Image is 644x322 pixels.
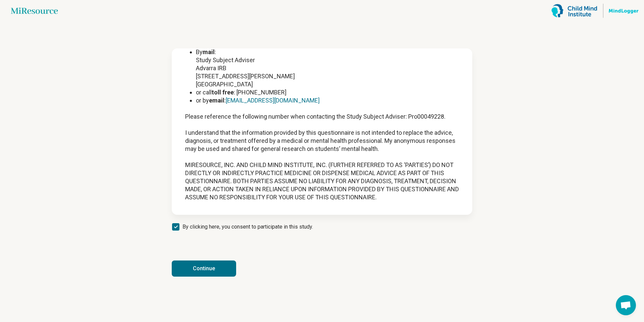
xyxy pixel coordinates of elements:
[196,96,459,105] li: or by :
[616,295,636,315] div: Open chat
[212,89,234,96] strong: toll free
[226,97,320,104] a: [EMAIL_ADDRESS][DOMAIN_NAME]
[185,113,459,121] p: Please reference the following number when contacting the Study Subject Adviser: Pro00049228.
[172,260,236,277] button: Continue
[182,223,313,231] span: By clicking here, you consent to participate in this study.
[209,97,224,104] strong: email
[203,48,215,55] strong: mail
[185,129,459,153] p: I understand that the information provided by this questionnaire is not intended to replace the a...
[196,48,459,88] li: By : Study Subject Adviser Advarra IRB [STREET_ADDRESS][PERSON_NAME] [GEOGRAPHIC_DATA]
[196,88,459,96] li: or call : [PHONE_NUMBER]
[185,161,459,201] p: MIRESOURCE, INC. AND CHILD MIND INSTITUTE, INC. (FURTHER REFERRED TO AS ‘PARTIES’) DO NOT DIRECTL...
